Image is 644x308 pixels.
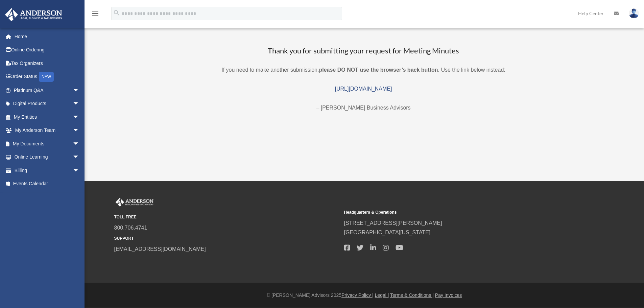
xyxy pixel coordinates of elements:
p: If you need to make another submission, . Use the link below instead: [111,65,616,75]
i: menu [91,9,99,18]
span: arrow_drop_down [73,110,86,124]
a: [STREET_ADDRESS][PERSON_NAME] [344,220,442,226]
a: Terms & Conditions | [390,292,434,298]
a: My Anderson Teamarrow_drop_down [5,124,90,137]
a: Pay Invoices [435,292,462,298]
div: NEW [39,72,54,82]
a: [EMAIL_ADDRESS][DOMAIN_NAME] [114,246,206,252]
a: Tax Organizers [5,56,90,70]
span: arrow_drop_down [73,137,86,151]
h3: Thank you for submitting your request for Meeting Minutes [111,46,616,56]
a: Digital Productsarrow_drop_down [5,97,90,111]
img: User Pic [629,8,639,18]
img: Anderson Advisors Platinum Portal [114,198,155,207]
a: Legal | [375,292,389,298]
a: Home [5,30,90,43]
small: TOLL FREE [114,214,339,221]
small: SUPPORT [114,235,339,242]
span: arrow_drop_down [73,150,86,164]
a: Platinum Q&Aarrow_drop_down [5,84,90,97]
b: please DO NOT use the browser’s back button [319,67,438,73]
img: Anderson Advisors Platinum Portal [3,8,64,21]
span: arrow_drop_down [73,164,86,177]
div: © [PERSON_NAME] Advisors 2025 [85,291,644,300]
a: Privacy Policy | [341,292,374,298]
a: [URL][DOMAIN_NAME] [335,86,392,92]
a: Online Ordering [5,43,90,57]
a: Billingarrow_drop_down [5,164,90,177]
a: My Entitiesarrow_drop_down [5,110,90,124]
a: 800.706.4741 [114,225,147,231]
a: Order StatusNEW [5,70,90,84]
p: – [PERSON_NAME] Business Advisors [111,103,616,113]
i: search [113,9,120,17]
span: arrow_drop_down [73,84,86,97]
a: Online Learningarrow_drop_down [5,150,90,164]
a: My Documentsarrow_drop_down [5,137,90,150]
a: menu [91,12,99,18]
span: arrow_drop_down [73,124,86,138]
small: Headquarters & Operations [344,209,569,216]
a: [GEOGRAPHIC_DATA][US_STATE] [344,230,431,235]
a: Events Calendar [5,177,90,191]
span: arrow_drop_down [73,97,86,111]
